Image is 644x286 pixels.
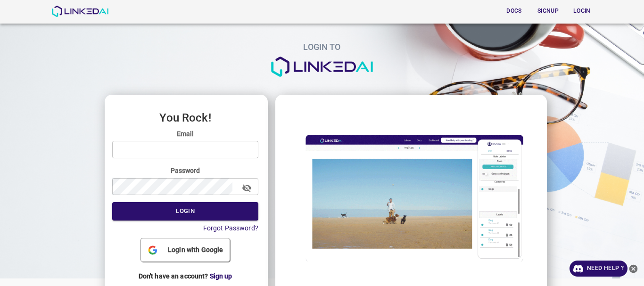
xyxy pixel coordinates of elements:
img: logo.png [270,57,374,77]
img: login_image.gif [283,126,537,270]
img: LinkedAI [51,6,108,17]
a: Signup [531,1,565,21]
label: Password [112,166,258,175]
a: Login [565,1,599,21]
label: Email [112,129,258,139]
button: close-help [627,261,639,277]
h3: You Rock! [112,112,258,124]
span: Login with Google [164,245,227,255]
a: Forgot Password? [203,224,258,232]
button: Login [567,3,597,19]
button: Signup [533,3,563,19]
a: Sign up [210,272,232,280]
button: Login [112,202,258,221]
a: Docs [497,1,531,21]
a: Need Help ? [570,261,627,277]
button: Docs [499,3,529,19]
